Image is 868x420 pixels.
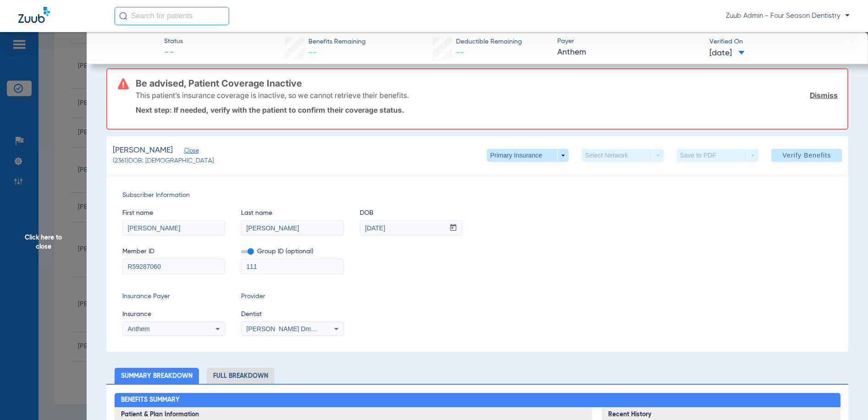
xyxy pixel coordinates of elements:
span: First name [122,208,225,218]
span: (2361) DOB: [DEMOGRAPHIC_DATA] [113,156,214,166]
span: Anthem [128,325,150,333]
span: Group ID (optional) [241,247,344,256]
h3: Be advised, Patient Coverage Inactive [136,79,838,88]
img: error-icon [118,78,129,89]
span: Member ID [122,247,225,256]
span: -- [164,47,183,60]
input: Search for patients [115,7,229,25]
span: Benefits Remaining [308,37,366,47]
span: Last name [241,208,344,218]
span: Payer [557,37,701,46]
span: Insurance [122,310,225,319]
p: This patient’s insurance coverage is inactive, so we cannot retrieve their benefits. [136,91,409,100]
img: Search Icon [119,12,127,20]
li: Summary Breakdown [115,368,199,384]
button: Verify Benefits [771,149,842,162]
span: [PERSON_NAME] [113,145,173,156]
iframe: Chat Widget [822,376,868,420]
img: Zuub Logo [18,7,50,23]
span: Zuub Admin - Four Season Dentistry [726,11,850,21]
span: Subscriber Information [122,191,832,200]
button: Primary Insurance [487,149,569,162]
span: Status [164,37,183,46]
span: Insurance Payer [122,292,225,301]
span: Close [184,147,192,156]
span: Verify Benefits [782,152,831,159]
span: Deductible Remaining [456,37,522,47]
h2: Benefits Summary [115,393,841,408]
span: -- [308,49,317,57]
a: Dismiss [810,91,838,100]
span: Provider [241,292,344,301]
span: Anthem [557,47,701,58]
span: DOB [360,208,462,218]
span: Verified On [709,37,853,47]
span: Dentist [241,310,344,319]
span: [PERSON_NAME] Dmd 1245496884 [247,325,352,333]
li: Full Breakdown [207,368,275,384]
button: Open calendar [445,221,462,235]
span: [DATE] [709,48,745,59]
p: Next step: If needed, verify with the patient to confirm their coverage status. [136,105,838,115]
span: -- [456,49,464,57]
